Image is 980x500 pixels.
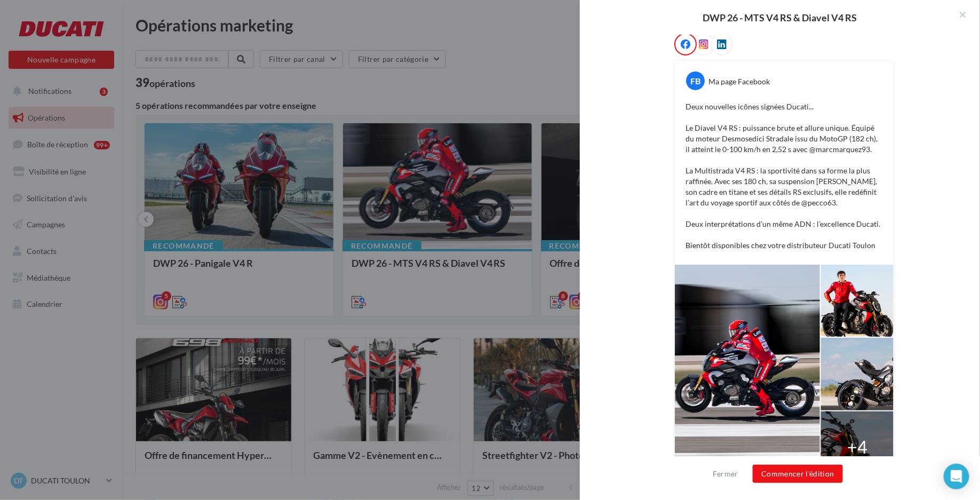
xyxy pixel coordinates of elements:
[847,435,867,459] div: +4
[686,101,883,251] p: Deux nouvelles icônes signées Ducati... Le Diavel V4 RS : puissance brute et allure unique. Équip...
[708,467,743,480] button: Fermer
[753,465,843,483] button: Commencer l'édition
[686,72,705,90] div: FB
[597,13,963,22] div: DWP 26 - MTS V4 RS & Diavel V4 RS
[708,76,770,87] div: Ma page Facebook
[944,464,969,489] div: Open Intercom Messenger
